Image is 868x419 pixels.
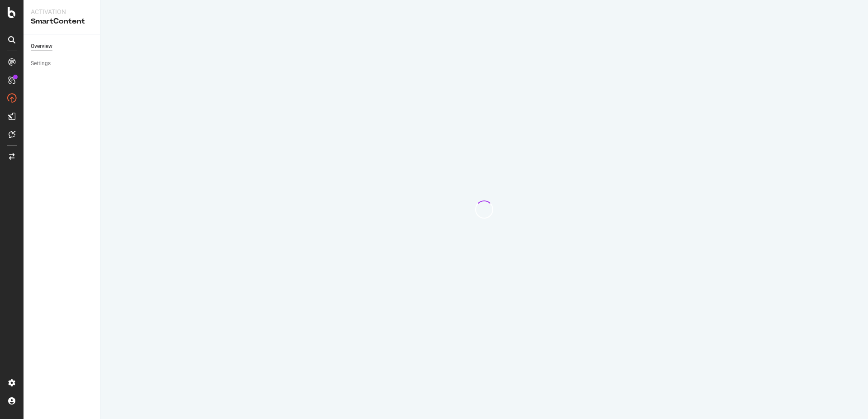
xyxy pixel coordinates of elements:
div: Overview [31,42,52,51]
a: Overview [31,42,94,51]
a: Settings [31,59,94,68]
div: SmartContent [31,16,93,27]
div: Activation [31,7,93,16]
div: Settings [31,59,51,68]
